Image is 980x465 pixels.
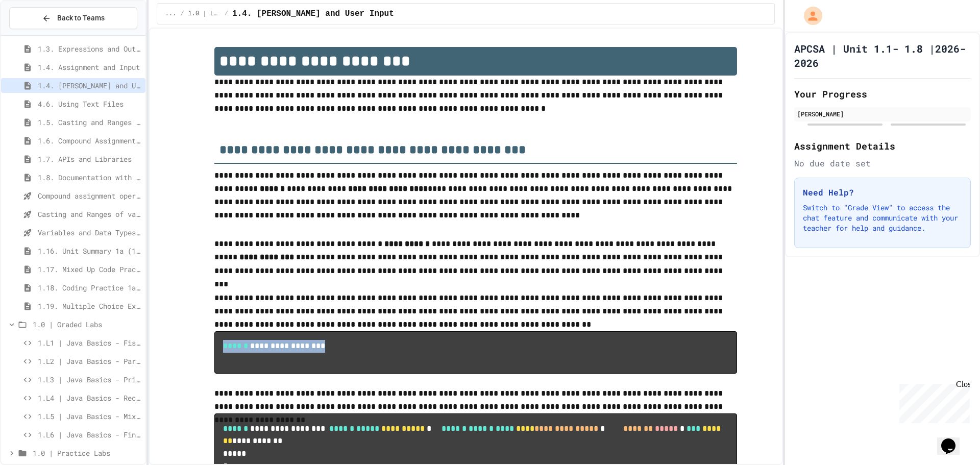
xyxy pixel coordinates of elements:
span: 1.0 | Practice Labs [33,448,141,458]
span: 1.0 | Lessons and Notes [188,10,220,18]
iframe: chat widget [895,380,970,423]
span: 1.L2 | Java Basics - Paragraphs Lab [38,356,141,366]
span: 1.0 | Graded Labs [33,319,141,330]
span: Compound assignment operators - Quiz [38,190,141,201]
span: 1.3. Expressions and Output [New] [38,43,141,54]
h3: Need Help? [803,186,962,199]
span: ... [165,10,177,18]
span: 4.6. Using Text Files [38,99,141,109]
span: 1.4. [PERSON_NAME] and User Input [232,8,394,20]
div: No due date set [794,157,971,169]
p: Switch to "Grade View" to access the chat feature and communicate with your teacher for help and ... [803,203,962,233]
h2: Assignment Details [794,139,971,153]
h1: APCSA | Unit 1.1- 1.8 |2026-2026 [794,41,971,70]
span: / [180,10,184,18]
span: 1.L3 | Java Basics - Printing Code Lab [38,374,141,385]
span: 1.19. Multiple Choice Exercises for Unit 1a (1.1-1.6) [38,301,141,311]
span: Back to Teams [57,13,105,23]
span: Casting and Ranges of variables - Quiz [38,209,141,219]
div: [PERSON_NAME] [797,109,968,118]
span: 1.4. [PERSON_NAME] and User Input [38,80,141,91]
h2: Your Progress [794,87,971,101]
div: Chat with us now!Close [4,4,70,65]
button: Back to Teams [9,7,137,29]
span: Variables and Data Types - Quiz [38,227,141,238]
span: 1.5. Casting and Ranges of Values [38,117,141,128]
span: 1.16. Unit Summary 1a (1.1-1.6) [38,246,141,256]
span: 1.8. Documentation with Comments and Preconditions [38,172,141,183]
iframe: chat widget [937,424,970,455]
span: 1.L6 | Java Basics - Final Calculator Lab [38,429,141,440]
span: 1.4. Assignment and Input [38,62,141,72]
span: / [225,10,228,18]
div: My Account [793,4,825,28]
span: 1.L5 | Java Basics - Mixed Number Lab [38,411,141,422]
span: 1.18. Coding Practice 1a (1.1-1.6) [38,282,141,293]
span: 1.7. APIs and Libraries [38,154,141,164]
span: 1.6. Compound Assignment Operators [38,135,141,146]
span: 1.17. Mixed Up Code Practice 1.1-1.6 [38,264,141,275]
span: 1.L1 | Java Basics - Fish Lab [38,337,141,348]
span: 1.L4 | Java Basics - Rectangle Lab [38,393,141,403]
